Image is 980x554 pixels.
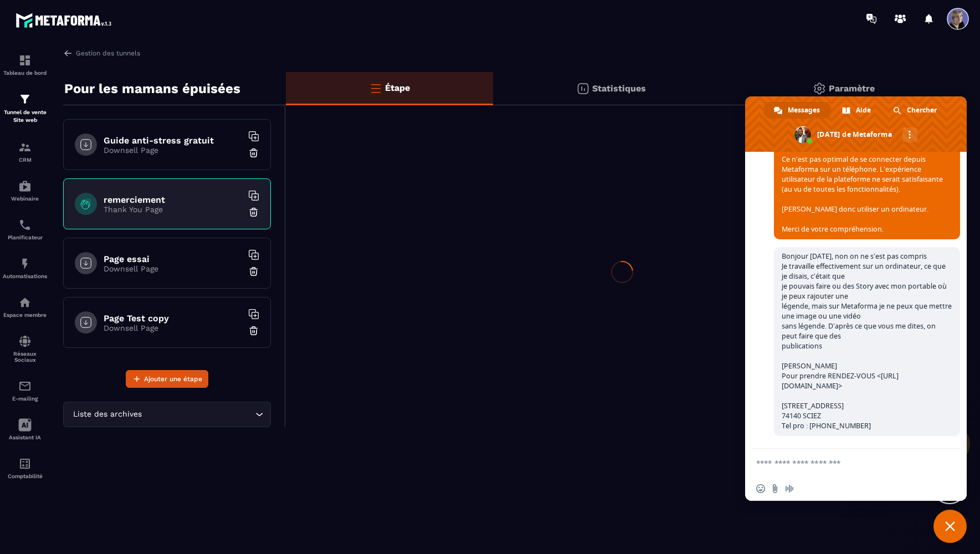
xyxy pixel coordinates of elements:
img: formation [18,93,32,106]
button: Ajouter une étape [126,370,208,388]
img: trash [248,207,259,218]
span: Aide [856,102,871,119]
img: trash [248,147,259,158]
div: Chercher [883,102,948,119]
img: arrow [63,48,73,58]
div: Search for option [63,402,271,427]
p: Downsell Page [104,146,242,155]
p: Tableau de bord [3,70,47,76]
img: formation [18,141,32,154]
a: social-networksocial-networkRéseaux Sociaux [3,326,47,371]
p: Réseaux Sociaux [3,351,47,363]
h6: Page essai [104,254,242,264]
p: Thank You Page [104,205,242,214]
a: automationsautomationsEspace membre [3,288,47,326]
img: automations [18,257,32,270]
div: Aide [832,102,882,119]
p: Automatisations [3,273,47,279]
textarea: Entrez votre message... [756,458,931,468]
a: accountantaccountantComptabilité [3,449,47,488]
p: Étape [385,83,410,93]
span: Chercher [907,102,937,119]
a: emailemailE-mailing [3,371,47,410]
h6: Guide anti-stress gratuit [104,135,242,146]
p: Paramètre [829,83,875,94]
p: Comptabilité [3,473,47,479]
img: scheduler [18,218,32,232]
a: formationformationCRM [3,132,47,171]
p: Espace membre [3,312,47,318]
img: accountant [18,457,32,470]
span: Insérer un emoji [756,484,765,493]
a: Assistant IA [3,410,47,449]
p: Downsell Page [104,264,242,273]
p: Tunnel de vente Site web [3,109,47,124]
img: logo [16,10,115,30]
span: Message audio [785,484,794,493]
a: formationformationTableau de bord [3,45,47,84]
p: Pour les mamans épuisées [64,78,240,100]
img: automations [18,296,32,309]
img: setting-gr.5f69749f.svg [813,82,826,95]
a: automationsautomationsWebinaire [3,171,47,210]
p: CRM [3,157,47,163]
img: formation [18,54,32,67]
div: Autres canaux [902,127,917,142]
a: formationformationTunnel de vente Site web [3,84,47,132]
p: Assistant IA [3,434,47,440]
span: Ajouter une étape [144,373,202,384]
img: stats.20deebd0.svg [576,82,589,95]
a: Gestion des tunnels [63,48,140,58]
span: Bonjour [PERSON_NAME], Ce n'est pas optimal de se connecter depuis Metaforma sur un téléphone. L'... [782,135,943,234]
img: social-network [18,335,32,348]
span: Messages [788,102,820,119]
span: Bonjour [DATE], non on ne s’est pas compris Je travaille effectivement sur un ordinateur, ce que ... [782,252,952,430]
img: trash [248,325,259,336]
img: trash [248,266,259,277]
p: E-mailing [3,396,47,402]
p: Webinaire [3,196,47,202]
div: Fermer le chat [933,510,967,543]
span: Liste des archives [70,408,144,420]
span: Envoyer un fichier [771,484,779,493]
div: Messages [764,102,831,119]
p: Statistiques [592,83,646,94]
h6: Page Test copy [104,313,242,324]
img: email [18,379,32,393]
img: automations [18,179,32,193]
input: Search for option [144,408,253,420]
h6: remerciement [104,194,242,205]
img: bars-o.4a397970.svg [369,81,382,95]
a: automationsautomationsAutomatisations [3,249,47,288]
a: schedulerschedulerPlanificateur [3,210,47,249]
p: Downsell Page [104,324,242,332]
p: Planificateur [3,234,47,240]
